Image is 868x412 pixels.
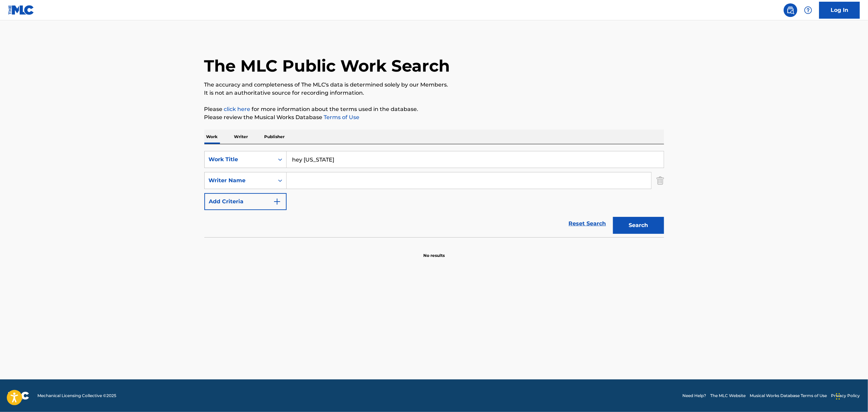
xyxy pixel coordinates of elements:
form: Search Form [204,151,664,237]
a: Public Search [784,3,797,17]
a: click here [224,106,251,112]
a: Terms of Use [323,114,360,120]
a: Need Help? [682,393,706,399]
h1: The MLC Public Work Search [204,56,450,76]
img: Delete Criterion [657,172,664,189]
button: Add Criteria [204,193,287,210]
div: Work Title [209,155,270,164]
p: No results [423,244,445,259]
img: MLC Logo [8,5,34,15]
div: Drag [836,386,840,407]
a: Reset Search [565,216,610,231]
iframe: Chat Widget [834,379,868,412]
button: Search [613,217,664,234]
img: search [786,6,795,14]
a: Musical Works Database Terms of Use [750,393,827,399]
p: Publisher [262,130,287,144]
p: Work [204,130,220,144]
img: 9d2ae6d4665cec9f34b9.svg [273,198,281,206]
a: Privacy Policy [831,393,860,399]
p: It is not an authoritative source for recording information. [204,89,664,97]
p: Please for more information about the terms used in the database. [204,105,664,113]
a: The MLC Website [710,393,746,399]
img: help [804,6,812,14]
div: Writer Name [209,176,270,185]
p: Please review the Musical Works Database [204,113,664,121]
span: Mechanical Licensing Collective © 2025 [37,393,116,399]
p: The accuracy and completeness of The MLC's data is determined solely by our Members. [204,81,664,89]
p: Writer [232,130,250,144]
a: Log In [819,2,860,19]
img: logo [8,392,29,400]
div: Help [801,3,815,17]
